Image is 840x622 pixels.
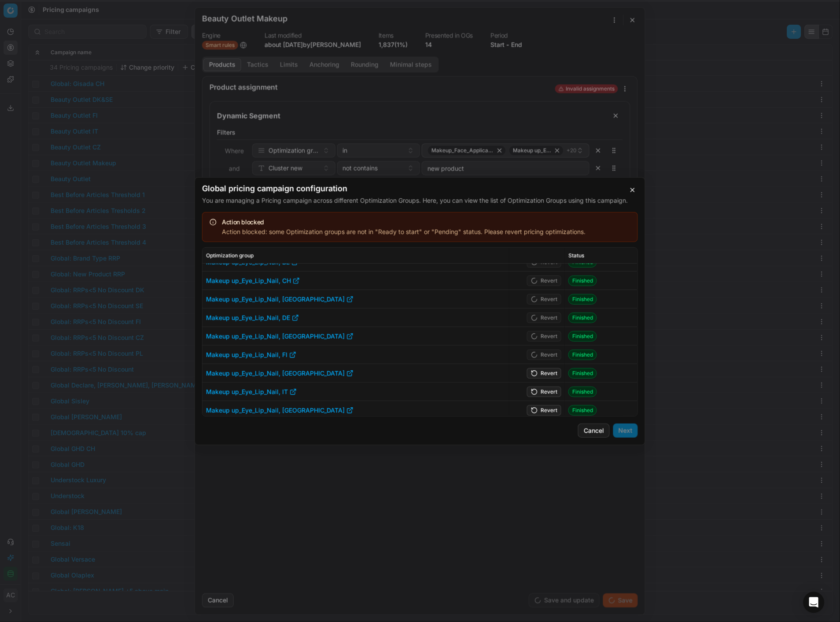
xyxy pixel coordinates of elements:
span: Finished [568,294,597,304]
button: Revert [527,275,561,286]
h2: Global pricing campaign configuration [202,185,638,193]
span: Finished [568,275,597,286]
div: Action blocked: some Optimization groups are not in "Ready to start" or "Pending" status. Please ... [222,227,630,236]
button: Revert [527,349,561,360]
span: Finished [568,312,597,323]
span: Finished [568,331,597,341]
button: Revert [527,386,561,397]
button: Revert [527,257,561,267]
button: Revert [527,312,561,323]
a: Makeup up_Eye_Lip_Nail, FI [206,350,296,359]
p: You are managing a Pricing campaign across different Optimization Groups. Here, you can view the ... [202,196,638,205]
span: Finished [568,405,597,415]
a: Makeup up_Eye_Lip_Nail, [GEOGRAPHIC_DATA] [206,369,354,377]
button: Revert [527,405,561,415]
a: Makeup up_Eye_Lip_Nail, CH [206,276,300,285]
button: Next [613,424,638,438]
span: Optimization group [206,252,254,259]
span: Finished [568,349,597,360]
a: Makeup up_Eye_Lip_Nail, BE [206,257,298,266]
a: Makeup up_Eye_Lip_Nail, [GEOGRAPHIC_DATA] [206,331,354,340]
span: Finished [568,257,597,267]
span: Finished [568,368,597,378]
span: Status [568,252,584,259]
button: Revert [527,368,561,378]
a: Makeup up_Eye_Lip_Nail, DE [206,313,299,322]
span: Finished [568,386,597,397]
button: Cancel [578,424,610,438]
div: Action blocked [222,218,630,227]
a: Makeup up_Eye_Lip_Nail, IT [206,387,297,396]
button: Revert [527,294,561,304]
button: Revert [527,331,561,341]
a: Makeup up_Eye_Lip_Nail, [GEOGRAPHIC_DATA] [206,406,354,414]
a: Makeup up_Eye_Lip_Nail, [GEOGRAPHIC_DATA] [206,294,354,303]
